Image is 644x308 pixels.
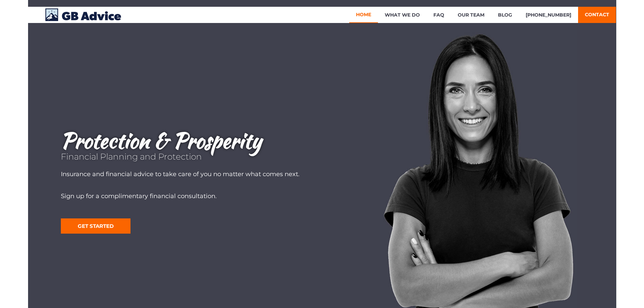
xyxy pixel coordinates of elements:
[349,7,378,23] a: Home
[491,7,519,23] a: Blog
[61,151,340,162] h3: Financial Planning and Protection
[61,218,130,234] a: Get Started
[78,223,114,229] span: Get Started
[378,7,427,23] a: What We Do
[578,7,616,23] a: Contact
[451,7,491,23] a: Our Team
[61,130,340,151] h2: Protection & Prosperity
[61,169,300,202] p: Insurance and financial advice to take care of you no matter what comes next. Sign up for a compl...
[427,7,451,23] a: FAQ
[519,7,578,23] a: [PHONE_NUMBER]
